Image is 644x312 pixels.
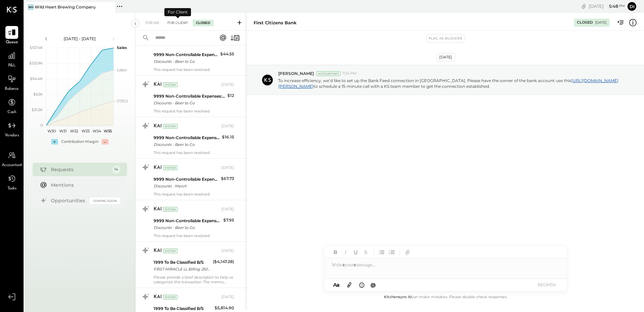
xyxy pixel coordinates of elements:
[154,305,213,312] div: 1999 To Be Classified B/S
[90,198,120,204] div: Coming Soon
[117,68,127,72] text: Labor
[154,224,221,231] div: Discounts - Beer to Go
[221,165,234,171] div: [DATE]
[278,78,618,89] a: [URL][DOMAIN_NAME][PERSON_NAME]
[29,61,43,66] text: $125.9K
[30,76,43,81] text: $94.4K
[154,58,218,65] div: Discounts - Beer to Go
[163,124,178,129] div: System
[626,1,637,12] button: Di
[533,280,560,289] button: REOPEN
[215,305,234,311] div: $5,814.90
[577,20,593,25] div: Closed
[154,294,162,301] div: KAI
[47,129,56,133] text: W30
[154,176,219,183] div: 9999 Non-Controllable Expenses:Other Income and Expenses:To Be Classified P&L
[7,186,17,192] span: Tasks
[278,71,314,76] span: [PERSON_NAME]
[0,49,23,69] a: P&L
[387,248,396,257] button: Ordered List
[154,233,234,238] div: This request has been resolved
[8,63,16,69] span: P&L
[5,86,19,92] span: Balance
[254,20,296,26] div: First Citizens Bank
[342,71,357,76] span: 7:24 PM
[154,141,220,148] div: Discounts - Beer to Go
[595,20,607,25] div: [DATE]
[7,109,16,115] span: Cash
[104,129,112,133] text: W35
[163,249,178,253] div: System
[371,282,376,288] span: @
[102,139,108,145] div: -
[154,150,234,155] div: This request has been resolved
[154,217,221,224] div: 9999 Non-Controllable Expenses:Other Income and Expenses:To Be Classified P&L
[220,51,234,57] div: $44.55
[164,8,191,16] div: For Client
[163,165,178,170] div: System
[331,248,340,257] button: Bold
[0,96,23,115] a: Cash
[2,162,22,168] span: Accountant
[51,139,58,145] div: +
[154,51,218,58] div: 9999 Non-Controllable Expenses:Other Income and Expenses:To Be Classified P&L
[61,139,98,145] div: Contribution Margin
[33,92,43,97] text: $63K
[51,197,87,204] div: Opportunities
[117,99,128,103] text: COGS
[154,164,162,171] div: KAI
[112,165,120,174] div: 14
[580,3,587,10] div: copy link
[213,258,234,265] div: ($4,147.28)
[40,123,43,128] text: 0
[35,4,96,10] div: Wild Heart Brewing Company
[51,166,109,173] div: Requests
[0,26,23,46] a: Queue
[6,40,18,46] span: Queue
[403,248,412,257] button: Add URL
[154,134,220,141] div: 9999 Non-Controllable Expenses:Other Income and Expenses:To Be Classified P&L
[154,93,225,100] div: 9999 Non-Controllable Expenses:Other Income and Expenses:To Be Classified P&L
[154,206,162,213] div: KAI
[227,92,234,99] div: $12
[163,82,178,87] div: System
[154,109,234,113] div: This request has been resolved
[0,119,23,139] a: Vendors
[154,183,219,189] div: Discounts - Merch
[278,78,621,89] p: To increase efficiency, we’d like to set up the Bank Feed connection in [GEOGRAPHIC_DATA]. Please...
[223,217,234,224] div: $7.95
[221,207,234,212] div: [DATE]
[59,129,67,133] text: W31
[154,100,225,106] div: Discounts - Beer to Go
[0,172,23,192] a: Tasks
[51,36,108,42] div: [DATE] - [DATE]
[377,248,386,257] button: Unordered List
[222,134,234,140] div: $16.15
[221,82,234,87] div: [DATE]
[361,248,370,257] button: Strikethrough
[221,175,234,182] div: $67.73
[117,45,127,50] text: Sales
[154,248,162,254] div: KAI
[163,207,178,212] div: System
[221,124,234,129] div: [DATE]
[164,20,191,26] div: For Client
[351,248,360,257] button: Underline
[163,295,178,300] div: System
[154,67,234,72] div: This request has been resolved
[336,282,340,288] span: a
[142,20,163,26] div: For Me
[154,123,162,130] div: KAI
[154,266,211,272] div: FIRST MIRACLE LL Billing 250730 CCD
[0,73,23,92] a: Balance
[51,182,117,188] div: Mentions
[221,248,234,254] div: [DATE]
[589,3,625,9] div: [DATE]
[70,129,78,133] text: W32
[81,129,89,133] text: W33
[154,259,211,266] div: 1999 To Be Classified B/S
[32,107,43,112] text: $31.5K
[154,192,234,197] div: This request has been resolved
[0,149,23,168] a: Accountant
[331,281,342,289] button: Aa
